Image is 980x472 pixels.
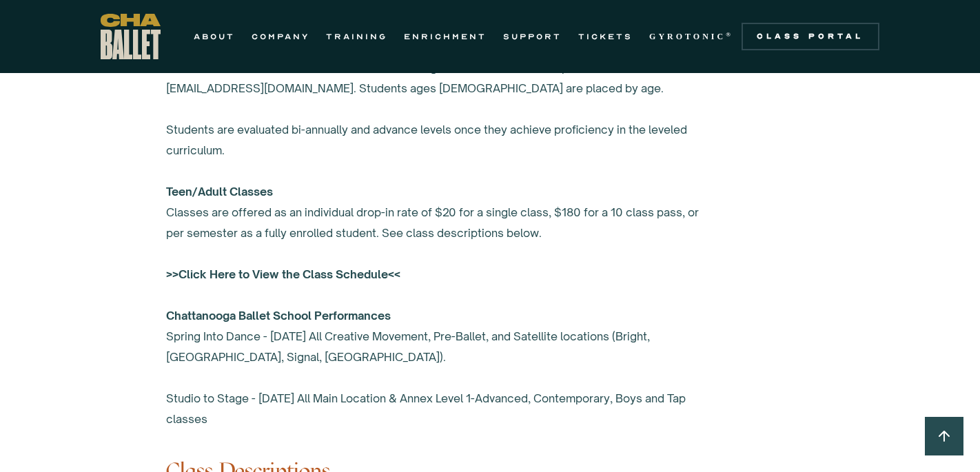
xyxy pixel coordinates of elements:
a: ENRICHMENT [404,28,487,45]
a: GYROTONIC® [649,28,733,45]
strong: Teen/Adult Classes [166,185,273,198]
strong: Chattanooga Ballet School Performances [166,309,391,322]
a: SUPPORT [503,28,562,45]
strong: GYROTONIC [649,32,726,41]
sup: ® [726,31,733,38]
a: Class Portal [742,23,879,50]
a: >>Click Here to View the Class Schedule<< [166,267,400,281]
div: Class Portal [750,31,871,42]
a: TRAINING [326,28,387,45]
a: TICKETS [578,28,633,45]
a: ABOUT [194,28,235,45]
a: COMPANY [252,28,309,45]
a: home [101,14,161,59]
